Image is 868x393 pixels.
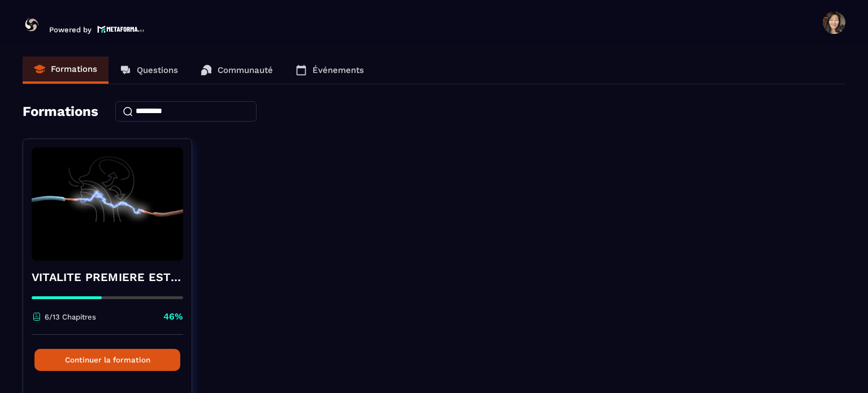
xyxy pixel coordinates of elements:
[284,57,375,84] a: Événements
[49,25,92,34] p: Powered by
[189,57,284,84] a: Communauté
[23,103,98,119] h4: Formations
[108,57,189,84] a: Questions
[34,349,180,371] button: Continuer la formation
[23,57,108,84] a: Formations
[137,65,178,75] p: Questions
[163,310,183,323] p: 46%
[313,65,364,75] p: Événements
[32,269,183,285] h4: VITALITE PREMIERE ESTRELLA
[45,313,96,321] p: 6/13 Chapitres
[218,65,273,75] p: Communauté
[51,64,97,74] p: Formations
[97,24,145,34] img: logo
[23,16,41,34] img: logo-branding
[32,148,183,261] img: formation-background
